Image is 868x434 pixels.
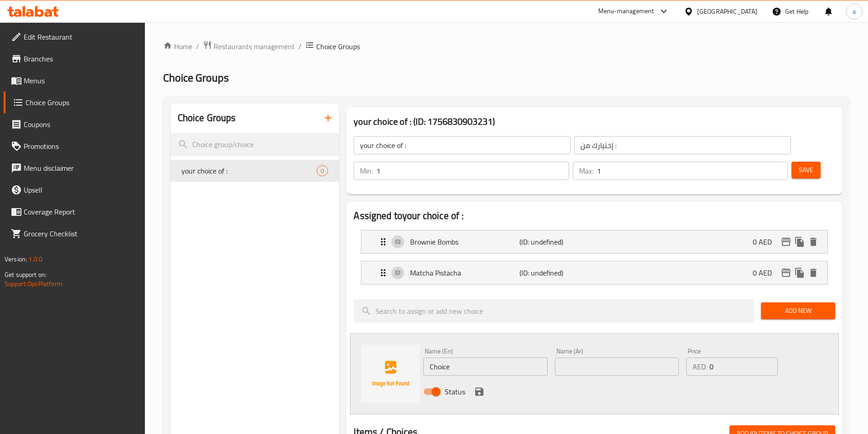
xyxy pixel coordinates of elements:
[779,235,793,249] button: edit
[806,235,820,249] button: delete
[24,31,138,42] span: Edit Restaurant
[761,302,835,319] button: Add New
[423,357,547,376] input: Enter name En
[753,236,779,247] p: 0 AED
[4,201,145,223] a: Coverage Report
[354,209,835,223] h2: Assigned to your choice of :
[4,48,145,70] a: Branches
[709,357,777,376] input: Please enter price
[214,41,295,52] span: Restaurants management
[24,75,138,86] span: Menus
[163,67,229,88] span: Choice Groups
[579,165,593,176] p: Max:
[26,97,138,108] span: Choice Groups
[793,266,806,280] button: duplicate
[298,41,302,52] li: /
[4,179,145,201] a: Upsell
[24,228,138,239] span: Grocery Checklist
[4,70,145,92] a: Menus
[24,141,138,152] span: Promotions
[24,184,138,195] span: Upsell
[445,386,465,397] span: Status
[28,253,42,265] span: 1.0.0
[196,41,199,52] li: /
[316,41,360,52] span: Choice Groups
[24,119,138,130] span: Coupons
[4,135,145,157] a: Promotions
[4,223,145,245] a: Grocery Checklist
[693,361,706,372] p: AED
[806,266,820,280] button: delete
[793,235,806,249] button: duplicate
[853,6,856,16] span: a
[203,41,295,52] a: Restaurants management
[519,267,592,278] p: (ID: undefined)
[360,165,373,176] p: Min:
[473,385,486,398] button: save
[354,114,835,129] h3: your choice of : (ID: 1756830903231)
[361,261,827,284] div: Expand
[768,305,828,317] span: Add New
[779,266,793,280] button: edit
[598,6,654,17] div: Menu-management
[317,167,328,175] span: 0
[697,6,757,16] div: [GEOGRAPHIC_DATA]
[799,164,813,176] span: Save
[170,160,339,182] div: your choice of :0
[178,111,236,125] h2: Choice Groups
[181,165,317,176] span: your choice of :
[410,267,519,278] p: Matcha Pistacha
[354,226,835,257] li: Expand
[410,236,519,247] p: Brownie Bombs
[24,206,138,217] span: Coverage Report
[555,357,679,376] input: Enter name Ar
[4,26,145,48] a: Edit Restaurant
[354,299,754,322] input: search
[4,113,145,135] a: Coupons
[519,236,592,247] p: (ID: undefined)
[24,53,138,64] span: Branches
[170,133,339,156] input: search
[4,157,145,179] a: Menu disclaimer
[163,41,850,52] nav: breadcrumb
[5,253,27,265] span: Version:
[317,165,328,176] div: Choices
[5,278,62,290] a: Support.OpsPlatform
[354,257,835,288] li: Expand
[361,230,827,253] div: Expand
[4,92,145,113] a: Choice Groups
[24,163,138,174] span: Menu disclaimer
[5,269,46,281] span: Get support on:
[791,162,821,179] button: Save
[753,267,779,278] p: 0 AED
[163,41,192,52] a: Home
